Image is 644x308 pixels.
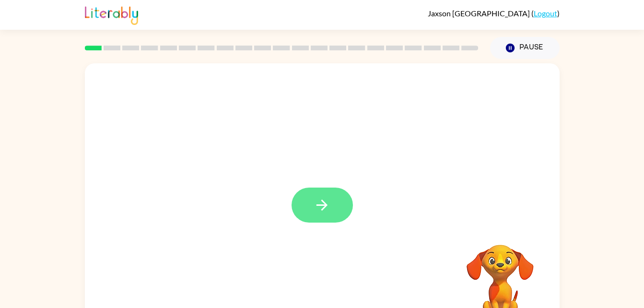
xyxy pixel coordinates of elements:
[490,37,560,59] button: Pause
[85,4,138,25] img: Literably
[428,9,560,18] div: ( )
[534,9,557,18] a: Logout
[428,9,531,18] span: Jaxson [GEOGRAPHIC_DATA]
